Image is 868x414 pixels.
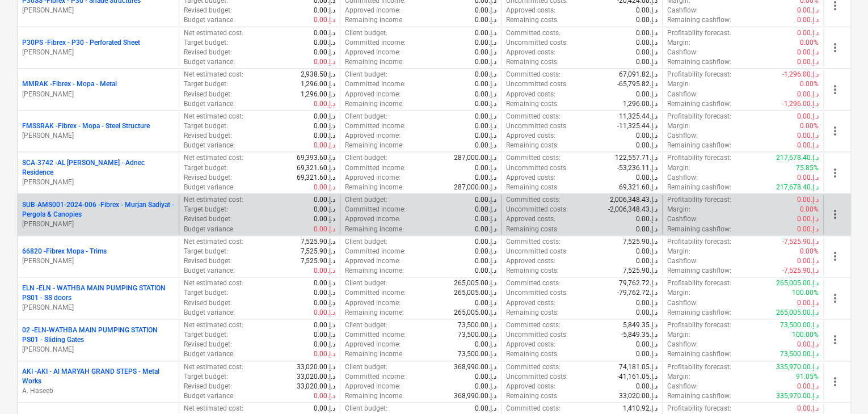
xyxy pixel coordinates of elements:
[475,28,496,38] p: 0.00د.إ.‏
[184,141,235,150] p: Budget variance :
[345,28,387,38] p: Client budget :
[475,79,496,89] p: 0.00د.إ.‏
[184,28,243,38] p: Net estimated cost :
[345,79,406,89] p: Committed income :
[22,326,174,354] div: 02 -ELN-WATHBA MAIN PUMPING STATION PS01 - Sliding Gates[PERSON_NAME]
[475,247,496,256] p: 0.00د.إ.‏
[22,38,140,48] p: P30PS - Fibrex - P30 - Perforated Sheet
[184,247,228,256] p: Target budget :
[184,15,235,25] p: Budget variance :
[667,153,731,163] p: Profitability forecast :
[301,247,335,256] p: 7,525.90د.إ.‏
[314,15,335,25] p: 0.00د.إ.‏
[314,99,335,109] p: 0.00د.إ.‏
[184,278,243,288] p: Net estimated cost :
[506,266,559,276] p: Remaining costs :
[780,320,819,330] p: 73,500.00د.إ.‏
[22,284,174,312] div: ELN -ELN - WATHBA MAIN PUMPING STATION PS01 - SS doors[PERSON_NAME]
[800,247,819,256] p: 0.00%
[797,6,819,15] p: 0.00د.إ.‏
[667,225,731,234] p: Remaining cashflow :
[506,256,555,266] p: Approved costs :
[475,15,496,25] p: 0.00د.إ.‏
[636,173,658,183] p: 0.00د.إ.‏
[636,28,658,38] p: 0.00د.إ.‏
[797,90,819,99] p: 0.00د.إ.‏
[506,247,568,256] p: Uncommitted costs :
[619,278,658,288] p: 79,762.72د.إ.‏
[184,163,228,173] p: Target budget :
[475,195,496,205] p: 0.00د.إ.‏
[345,141,404,150] p: Remaining income :
[797,195,819,205] p: 0.00د.إ.‏
[506,278,561,288] p: Committed costs :
[345,195,387,205] p: Client budget :
[506,90,555,99] p: Approved costs :
[22,200,174,219] p: SUB-AMS001-2024-006 - Fibrex - Murjan Sadiyat - Pergola & Canopies
[345,320,387,330] p: Client budget :
[184,38,228,48] p: Target budget :
[619,112,658,121] p: 11,325.44د.إ.‏
[314,183,335,192] p: 0.00د.إ.‏
[636,225,658,234] p: 0.00د.إ.‏
[184,90,232,99] p: Revised budget :
[345,256,401,266] p: Approved income :
[184,79,228,89] p: Target budget :
[345,38,406,48] p: Committed income :
[22,79,174,99] div: MMRAK -Fibrex - Mopa - Metal[PERSON_NAME]
[184,256,232,266] p: Revised budget :
[345,70,387,79] p: Client budget :
[345,278,387,288] p: Client budget :
[475,205,496,214] p: 0.00د.إ.‏
[797,57,819,67] p: 0.00د.إ.‏
[345,131,401,141] p: Approved income :
[22,158,174,178] p: SCA-3742 - AL [PERSON_NAME] - Adnec Residence
[184,320,243,330] p: Net estimated cost :
[667,57,731,67] p: Remaining cashflow :
[828,124,842,138] span: more_vert
[506,141,559,150] p: Remaining costs :
[506,288,568,298] p: Uncommitted costs :
[475,141,496,150] p: 0.00د.إ.‏
[345,112,387,121] p: Client budget :
[454,288,496,298] p: 265,005.00د.إ.‏
[797,225,819,234] p: 0.00د.إ.‏
[345,214,401,224] p: Approved income :
[782,266,819,276] p: -7,525.90د.إ.‏
[475,214,496,224] p: 0.00د.إ.‏
[797,131,819,141] p: 0.00د.إ.‏
[314,278,335,288] p: 0.00د.إ.‏
[506,298,555,308] p: Approved costs :
[506,48,555,57] p: Approved costs :
[506,237,561,247] p: Committed costs :
[301,79,335,89] p: 1,296.00د.إ.‏
[345,205,406,214] p: Committed income :
[800,205,819,214] p: 0.00%
[22,367,174,386] p: AKI - AKI - Al MARYAH GRAND STEPS - Metal Works
[314,28,335,38] p: 0.00د.إ.‏
[345,48,401,57] p: Approved income :
[667,320,731,330] p: Profitability forecast :
[314,141,335,150] p: 0.00د.إ.‏
[184,112,243,121] p: Net estimated cost :
[475,266,496,276] p: 0.00د.إ.‏
[667,183,731,192] p: Remaining cashflow :
[22,48,174,57] p: [PERSON_NAME]
[345,163,406,173] p: Committed income :
[636,38,658,48] p: 0.00د.إ.‏
[345,247,406,256] p: Committed income :
[506,205,568,214] p: Uncommitted costs :
[828,83,842,96] span: more_vert
[506,15,559,25] p: Remaining costs :
[297,173,335,183] p: 69,321.60د.إ.‏
[475,298,496,308] p: 0.00د.إ.‏
[506,183,559,192] p: Remaining costs :
[22,178,174,187] p: [PERSON_NAME]
[314,131,335,141] p: 0.00د.إ.‏
[636,308,658,318] p: 0.00د.إ.‏
[22,219,174,229] p: [PERSON_NAME]
[776,153,819,163] p: 217,678.40د.إ.‏
[667,112,731,121] p: Profitability forecast :
[797,256,819,266] p: 0.00د.إ.‏
[828,166,842,180] span: more_vert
